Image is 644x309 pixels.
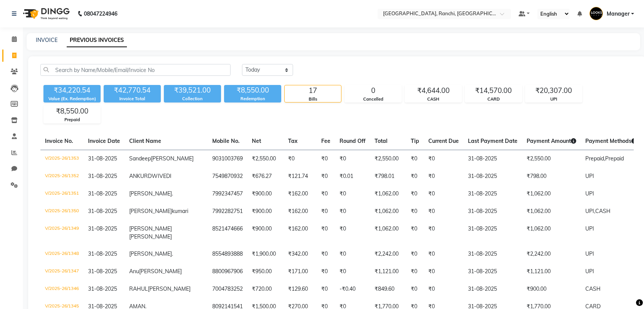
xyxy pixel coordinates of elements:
[428,138,459,144] span: Current Due
[252,138,261,144] span: Net
[151,155,194,162] span: [PERSON_NAME]
[129,250,172,257] span: [PERSON_NAME]
[335,150,370,168] td: ₹0
[522,263,581,280] td: ₹1,121.00
[208,280,247,298] td: 7004783252
[285,85,341,96] div: 17
[129,233,172,240] span: [PERSON_NAME]
[585,250,594,257] span: UPI
[284,203,317,220] td: ₹162.00
[463,185,522,203] td: 31-08-2025
[129,225,172,232] span: [PERSON_NAME]
[164,85,221,96] div: ₹39,521.00
[595,208,610,215] span: CASH
[129,285,148,292] span: RAHUL
[164,96,221,102] div: Collection
[88,225,117,232] span: 31-08-2025
[285,96,341,102] div: Bills
[129,268,139,275] span: Anu
[335,185,370,203] td: ₹0
[335,203,370,220] td: ₹0
[67,34,127,47] a: PREVIOUS INVOICES
[284,220,317,245] td: ₹162.00
[585,138,637,144] span: Payment Methods
[345,85,401,96] div: 0
[40,220,83,245] td: V/2025-26/1349
[88,285,117,292] span: 31-08-2025
[406,263,424,280] td: ₹0
[247,185,284,203] td: ₹900.00
[247,203,284,220] td: ₹900.00
[129,208,172,215] span: [PERSON_NAME]
[424,220,463,245] td: ₹0
[44,117,100,123] div: Prepaid
[370,245,406,263] td: ₹2,242.00
[585,208,595,215] span: UPI,
[405,96,461,102] div: CASH
[247,245,284,263] td: ₹1,900.00
[463,280,522,298] td: 31-08-2025
[317,245,335,263] td: ₹0
[284,168,317,185] td: ₹121.74
[370,203,406,220] td: ₹1,062.00
[375,138,388,144] span: Total
[522,280,581,298] td: ₹900.00
[345,96,401,102] div: Cancelled
[522,150,581,168] td: ₹2,550.00
[247,168,284,185] td: ₹676.27
[522,245,581,263] td: ₹2,242.00
[148,173,171,179] span: DWIVEDI
[335,263,370,280] td: ₹0
[522,168,581,185] td: ₹798.00
[284,185,317,203] td: ₹162.00
[527,138,576,144] span: Payment Amount
[406,185,424,203] td: ₹0
[370,263,406,280] td: ₹1,121.00
[340,138,365,144] span: Round Off
[19,3,72,24] img: logo
[45,138,73,144] span: Invoice No.
[172,190,173,197] span: .
[172,208,188,215] span: kumari
[208,185,247,203] td: 7992347457
[463,220,522,245] td: 31-08-2025
[370,168,406,185] td: ₹798.01
[370,220,406,245] td: ₹1,062.00
[522,185,581,203] td: ₹1,062.00
[317,263,335,280] td: ₹0
[43,96,101,102] div: Value (Ex. Redemption)
[40,185,83,203] td: V/2025-26/1351
[463,245,522,263] td: 31-08-2025
[585,173,594,179] span: UPI
[463,168,522,185] td: 31-08-2025
[288,138,298,144] span: Tax
[585,190,594,197] span: UPI
[406,203,424,220] td: ₹0
[405,85,461,96] div: ₹4,644.00
[424,280,463,298] td: ₹0
[139,268,182,275] span: [PERSON_NAME]
[247,150,284,168] td: ₹2,550.00
[40,168,83,185] td: V/2025-26/1352
[284,150,317,168] td: ₹0
[208,263,247,280] td: 8800967906
[40,280,83,298] td: V/2025-26/1346
[40,203,83,220] td: V/2025-26/1350
[208,220,247,245] td: 8521474666
[212,138,240,144] span: Mobile No.
[224,85,281,96] div: ₹8,550.00
[44,106,100,117] div: ₹8,550.00
[463,203,522,220] td: 31-08-2025
[88,268,117,275] span: 31-08-2025
[424,263,463,280] td: ₹0
[522,220,581,245] td: ₹1,062.00
[40,64,231,76] input: Search by Name/Mobile/Email/Invoice No
[317,203,335,220] td: ₹0
[40,245,83,263] td: V/2025-26/1348
[40,263,83,280] td: V/2025-26/1347
[525,96,582,102] div: UPI
[247,220,284,245] td: ₹900.00
[224,96,281,102] div: Redemption
[424,185,463,203] td: ₹0
[424,245,463,263] td: ₹0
